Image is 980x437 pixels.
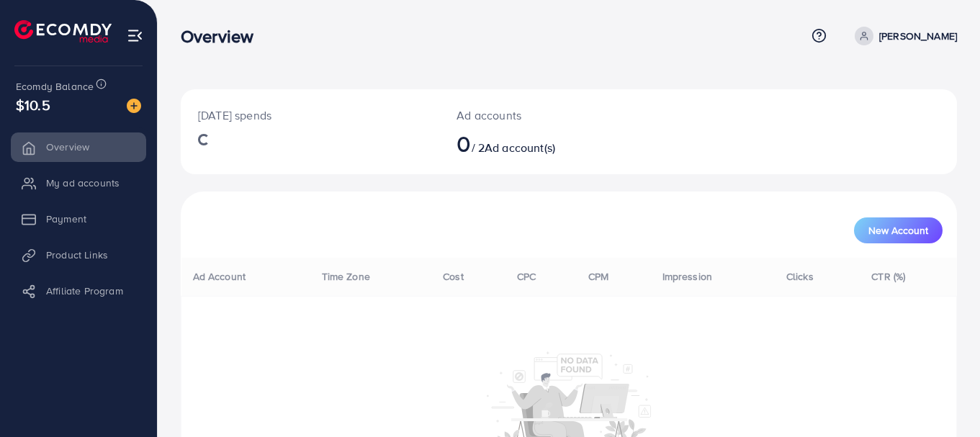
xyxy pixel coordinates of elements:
[127,99,141,113] img: image
[198,107,422,124] p: [DATE] spends
[181,26,265,47] h3: Overview
[457,130,616,157] h2: / 2
[457,107,616,124] p: Ad accounts
[868,225,928,235] span: New Account
[854,217,943,243] button: New Account
[16,79,94,94] span: Ecomdy Balance
[849,27,957,45] a: [PERSON_NAME]
[14,20,112,42] img: logo
[485,140,555,156] span: Ad account(s)
[879,27,957,45] p: [PERSON_NAME]
[127,27,143,44] img: menu
[457,127,471,160] span: 0
[16,94,50,115] span: $10.5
